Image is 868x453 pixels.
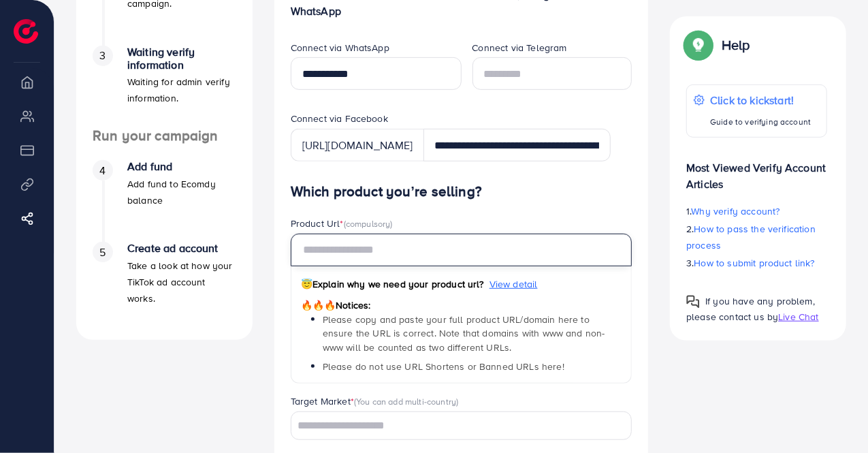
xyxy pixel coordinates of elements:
span: How to submit product link? [694,256,815,270]
span: View detail [489,277,538,291]
span: 5 [99,245,106,260]
span: 🔥🔥🔥 [301,298,336,312]
p: Help [722,37,750,53]
li: Add fund [76,160,253,242]
img: logo [14,19,38,44]
span: (You can add multi-country) [354,395,458,407]
p: 1. [686,203,827,219]
input: Search for option [293,416,615,437]
img: Popup guide [686,33,711,57]
h4: Create ad account [127,242,236,255]
h4: Run your campaign [76,127,253,144]
span: Live Chat [778,310,818,324]
p: Waiting for admin verify information. [127,74,236,106]
img: Popup guide [686,295,700,309]
p: Take a look at how your TikTok ad account works. [127,257,236,307]
li: Create ad account [76,242,253,324]
p: Add fund to Ecomdy balance [127,176,236,208]
label: Product Url [291,217,393,230]
span: Notices: [301,298,371,312]
h4: Which product you’re selling? [291,183,632,200]
p: Guide to verifying account [710,114,811,130]
span: Please do not use URL Shortens or Banned URLs here! [323,360,564,373]
span: If you have any problem, please contact us by [686,294,815,324]
label: Connect via Telegram [472,41,567,54]
span: 3 [99,48,106,63]
label: Connect via Facebook [291,112,388,125]
span: Explain why we need your product url? [301,277,484,291]
span: How to pass the verification process [686,222,816,252]
div: [URL][DOMAIN_NAME] [291,129,424,161]
h4: Add fund [127,160,236,173]
li: Waiting verify information [76,46,253,127]
p: 3. [686,255,827,271]
span: 4 [99,163,106,178]
p: Click to kickstart! [710,92,811,108]
iframe: Chat [810,392,858,443]
span: (compulsory) [344,217,393,230]
label: Target Market [291,394,459,408]
span: 😇 [301,277,312,291]
p: Most Viewed Verify Account Articles [686,149,827,192]
p: 2. [686,221,827,253]
label: Connect via WhatsApp [291,41,389,54]
span: Why verify account? [692,204,780,218]
h4: Waiting verify information [127,46,236,72]
span: Please copy and paste your full product URL/domain here to ensure the URL is correct. Note that d... [323,313,605,354]
div: Search for option [291,411,632,439]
